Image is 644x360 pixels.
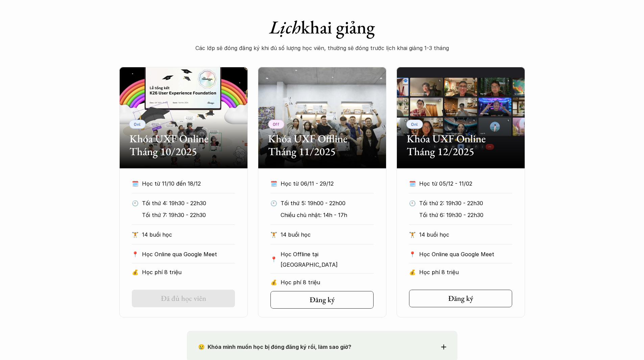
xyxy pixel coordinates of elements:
p: Onl [411,122,418,126]
p: Học phí 8 triệu [281,277,374,287]
p: Học phí 8 triệu [142,267,235,277]
p: 🏋️ [409,230,416,240]
a: Đăng ký [409,290,512,307]
p: Học Online qua Google Meet [142,249,235,259]
p: Học Offline tại [GEOGRAPHIC_DATA] [281,249,374,270]
p: Tối thứ 5: 19h00 - 22h00 [281,198,374,208]
p: 📍 [409,251,416,258]
h2: Khóa UXF Online Tháng 10/2025 [129,132,238,158]
h1: khai giảng [187,16,457,38]
p: Tối thứ 6: 19h30 - 22h30 [419,210,512,220]
p: 14 buổi học [142,230,235,240]
p: Học phí 8 triệu [419,267,512,277]
p: 🗓️ [132,178,139,189]
a: Đăng ký [270,291,374,309]
h2: Khóa UXF Offline Tháng 11/2025 [268,132,376,158]
p: 📍 [270,256,277,263]
p: 💰 [270,277,277,287]
p: Học từ 11/10 đến 18/12 [142,178,222,189]
p: Tối thứ 4: 19h30 - 22h30 [142,198,235,208]
p: Tối thứ 2: 19h30 - 22h30 [419,198,512,208]
h5: Đăng ký [310,295,335,304]
p: Học Online qua Google Meet [419,249,512,259]
p: Chiều chủ nhật: 14h - 17h [281,210,374,220]
p: Off [273,122,280,126]
h5: Đăng ký [448,294,473,303]
p: 🕙 [409,198,416,208]
p: 🕙 [132,198,139,208]
p: Các lớp sẽ đóng đăng ký khi đủ số lượng học viên, thường sẽ đóng trước lịch khai giảng 1-3 tháng [187,43,457,53]
p: 🏋️ [270,230,277,240]
p: 🕙 [270,198,277,208]
p: 14 buổi học [281,230,374,240]
em: Lịch [269,15,301,39]
p: Tối thứ 7: 19h30 - 22h30 [142,210,235,220]
strong: 😢 Khóa mình muốn học bị đóng đăng ký rồi, làm sao giờ? [198,343,351,350]
h2: Khóa UXF Online Tháng 12/2025 [407,132,515,158]
p: 🏋️ [132,230,139,240]
p: 14 buổi học [419,230,512,240]
p: Học từ 05/12 - 11/02 [419,178,500,189]
p: 🗓️ [270,178,277,189]
p: Onl [134,122,141,126]
p: 💰 [132,267,139,277]
p: 📍 [132,251,139,258]
h5: Đã đủ học viên [161,294,206,303]
p: Học từ 06/11 - 29/12 [281,178,361,189]
p: 💰 [409,267,416,277]
p: 🗓️ [409,178,416,189]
